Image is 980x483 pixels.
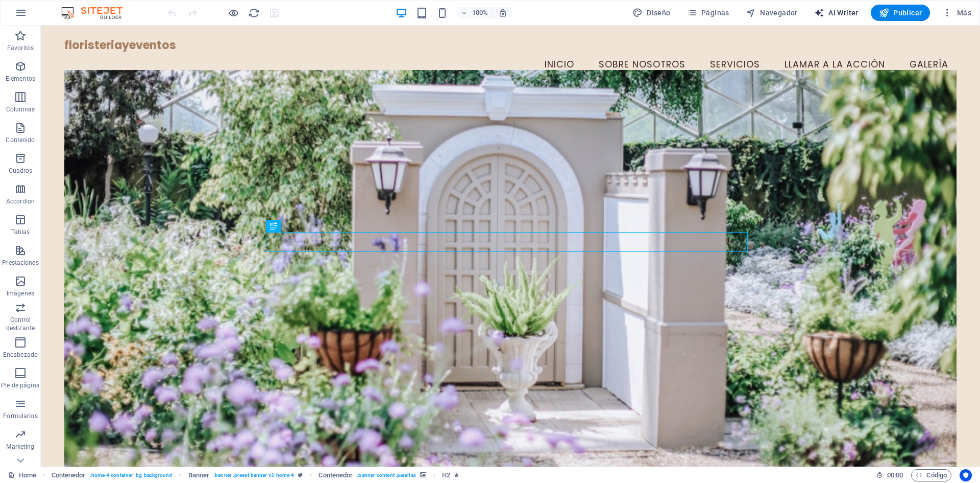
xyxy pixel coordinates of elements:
[687,8,729,18] span: Páginas
[871,5,930,21] button: Publicar
[248,7,260,19] i: Volver a cargar página
[454,472,459,478] i: El elemento contiene una animación
[227,7,239,19] button: Haz clic para salir del modo de previsualización y seguir editando
[3,351,38,359] p: Encabezado
[456,7,493,19] button: 100%
[7,289,34,297] p: Imágenes
[9,167,33,175] p: Cuadros
[1,381,39,389] p: Pie de página
[442,469,450,481] span: Haz clic para seleccionar y doble clic para editar
[6,443,34,451] p: Marketing
[894,471,896,479] span: :
[213,469,294,481] span: . banner .preset-banner-v3-home-4
[887,469,903,481] span: 00 00
[318,469,353,481] span: Haz clic para seleccionar y doble clic para editar
[960,469,972,481] button: Usercentrics
[911,469,951,481] button: Código
[6,75,35,83] p: Elementos
[472,7,488,19] h6: 100%
[6,136,35,144] p: Contenido
[2,259,38,267] p: Prestaciones
[3,412,37,420] p: Formularios
[942,8,971,18] span: Más
[742,5,802,21] button: Navegador
[938,5,975,21] button: Más
[357,469,415,481] span: . banner-content .parallax
[814,8,859,18] span: AI Writer
[90,469,173,481] span: . home-4-container .bg-background
[916,469,947,481] span: Código
[59,7,135,19] img: Editor Logo
[248,7,260,19] button: reload
[188,469,210,481] span: Haz clic para seleccionar y doble clic para editar
[628,5,675,21] button: Diseño
[810,5,863,21] button: AI Writer
[876,469,903,481] h6: Tiempo de la sesión
[11,228,30,236] p: Tablas
[746,8,798,18] span: Navegador
[683,5,733,21] button: Páginas
[632,8,671,18] span: Diseño
[628,5,675,21] div: Diseño (Ctrl+Alt+Y)
[8,469,36,481] a: Haz clic para cancelar la selección y doble clic para abrir páginas
[52,469,459,481] nav: breadcrumb
[298,472,303,478] i: Este elemento es un preajuste personalizable
[879,8,922,18] span: Publicar
[498,8,507,17] i: Al redimensionar, ajustar el nivel de zoom automáticamente para ajustarse al dispositivo elegido.
[420,472,426,478] i: Este elemento contiene un fondo
[7,44,34,52] p: Favoritos
[6,197,35,205] p: Accordion
[6,105,35,113] p: Columnas
[52,469,86,481] span: Haz clic para seleccionar y doble clic para editar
